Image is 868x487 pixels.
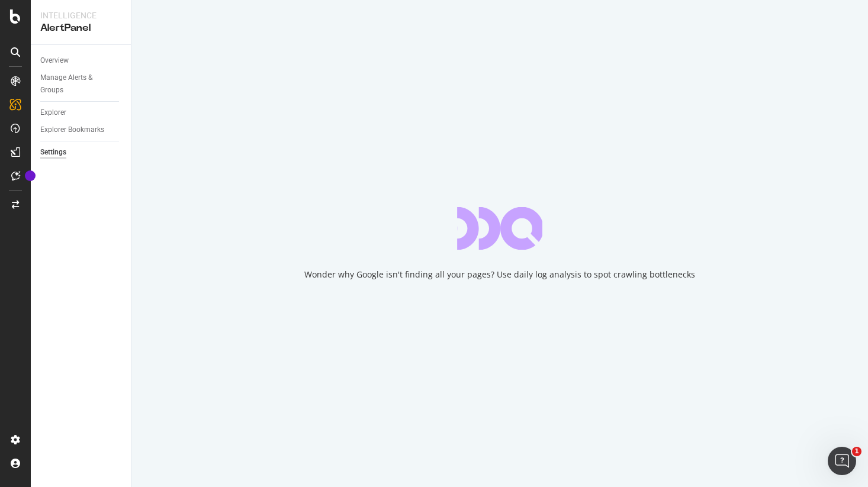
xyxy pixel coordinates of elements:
div: Manage Alerts & Groups [40,72,111,96]
div: Explorer Bookmarks [40,124,104,136]
div: Wonder why Google isn't finding all your pages? Use daily log analysis to spot crawling bottlenecks [304,269,695,280]
a: Manage Alerts & Groups [40,72,123,96]
div: Intelligence [40,9,121,21]
div: AlertPanel [40,21,121,35]
iframe: Intercom live chat [828,447,856,475]
div: Overview [40,54,69,67]
div: Explorer [40,107,66,119]
a: Explorer [40,107,123,119]
a: Settings [40,146,123,159]
span: 1 [852,447,861,456]
a: Explorer Bookmarks [40,124,123,136]
div: animation [457,207,542,250]
a: Overview [40,54,123,67]
div: Tooltip anchor [25,170,36,181]
div: Settings [40,146,66,159]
